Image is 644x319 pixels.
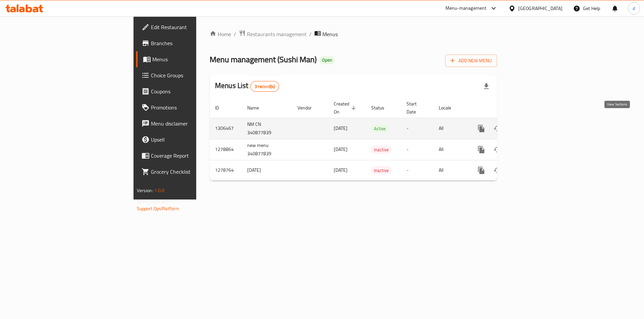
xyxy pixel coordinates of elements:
[371,125,388,133] span: Active
[334,166,347,174] span: [DATE]
[136,51,241,67] a: Menus
[489,142,505,158] button: Change Status
[242,160,292,180] td: [DATE]
[450,57,492,65] span: Add New Menu
[298,104,320,112] span: Vendor
[151,152,236,160] span: Coverage Report
[137,204,179,213] a: Support.OpsPlatform
[210,52,317,67] span: Menu management ( Sushi Man )
[151,23,236,31] span: Edit Restaurant
[151,87,236,95] span: Coupons
[468,98,543,118] th: Actions
[151,103,236,111] span: Promotions
[371,167,391,174] span: Inactive
[445,55,497,67] button: Add New Menu
[473,142,489,158] button: more
[136,99,241,115] a: Promotions
[136,67,241,83] a: Choice Groups
[242,139,292,160] td: new menu 340877839
[215,104,228,112] span: ID
[136,83,241,99] a: Coupons
[239,30,307,38] a: Restaurants management
[251,83,279,90] span: 3 record(s)
[445,4,487,12] div: Menu-management
[401,160,433,180] td: -
[309,30,312,38] li: /
[215,81,279,92] h2: Menus List
[137,186,153,195] span: Version:
[478,78,494,94] div: Export file
[151,119,236,128] span: Menu disclaimer
[152,55,236,63] span: Menus
[473,121,489,137] button: more
[439,104,460,112] span: Locale
[319,57,335,63] span: Open
[518,5,562,12] div: [GEOGRAPHIC_DATA]
[489,121,505,137] button: Change Status
[136,148,241,164] a: Coverage Report
[151,168,236,176] span: Grocery Checklist
[407,100,425,116] span: Start Date
[433,139,468,160] td: All
[151,39,236,47] span: Branches
[136,35,241,51] a: Branches
[136,115,241,132] a: Menu disclaimer
[401,118,433,139] td: -
[433,160,468,180] td: All
[210,98,543,181] table: enhanced table
[319,56,335,64] div: Open
[210,30,497,38] nav: breadcrumb
[334,145,347,154] span: [DATE]
[633,5,635,12] span: d
[247,30,307,38] span: Restaurants management
[151,71,236,79] span: Choice Groups
[334,100,358,116] span: Created On
[433,118,468,139] td: All
[401,139,433,160] td: -
[247,104,268,112] span: Name
[136,19,241,35] a: Edit Restaurant
[242,118,292,139] td: NM CN 340877839
[334,124,347,133] span: [DATE]
[136,164,241,180] a: Grocery Checklist
[137,197,168,206] span: Get support on:
[136,132,241,148] a: Upsell
[154,186,165,195] span: 1.0.0
[371,104,393,112] span: Status
[371,146,391,154] div: Inactive
[151,136,236,144] span: Upsell
[322,30,338,38] span: Menus
[371,146,391,154] span: Inactive
[489,162,505,178] button: Change Status
[473,162,489,178] button: more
